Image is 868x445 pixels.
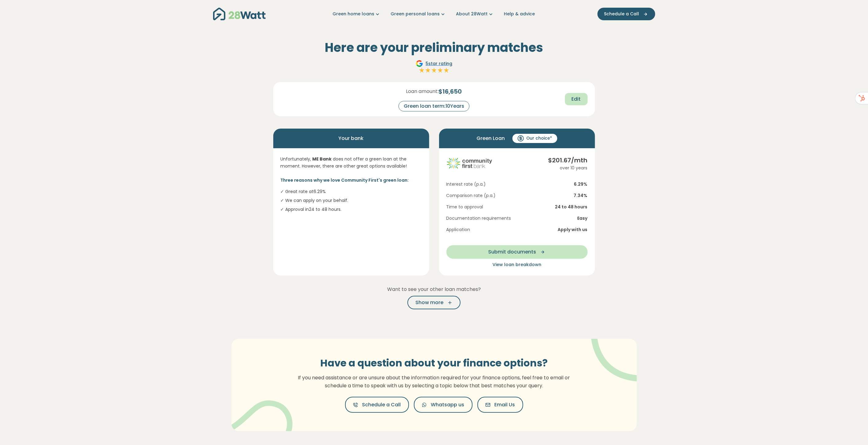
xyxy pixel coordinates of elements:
p: If you need assistance or are unsure about the information required for your finance options, fee... [294,374,574,389]
span: Schedule a Call [604,11,639,17]
span: Apply with us [558,226,588,233]
img: Full star [419,67,425,73]
span: Email Us [495,401,515,408]
span: $ 16,650 [439,87,462,96]
div: over 10 years [548,165,588,171]
span: Comparison rate (p.a.) [446,192,496,199]
strong: ME Bank [313,156,332,162]
span: Edit [572,95,581,103]
button: Show more [407,296,461,309]
span: Your bank [339,133,364,143]
img: Full star [431,67,437,73]
button: Edit [565,93,588,105]
li: ✓ We can apply on your behalf. [281,197,422,204]
span: Schedule a Call [362,401,401,408]
h3: Have a question about your finance options? [294,357,574,369]
img: Full star [437,67,443,73]
span: Whatsapp us [431,401,465,408]
span: Easy [578,215,588,222]
h2: Here are your preliminary matches [273,40,595,55]
span: 24 to 48 hours [555,204,588,210]
p: Three reasons why we love Community First's green loan: [281,177,422,184]
div: $ 201.67 /mth [548,156,588,165]
span: Show more [415,299,443,306]
button: Whatsapp us [414,397,473,413]
a: Green home loans [333,11,381,17]
img: community-first logo [446,156,492,171]
p: Want to see your other loan matches? [273,285,595,293]
div: Green loan term: 10 Years [399,101,469,111]
li: ✓ Great rate at 6.29 % [281,188,422,195]
span: 7.34 % [574,192,588,199]
iframe: Chat Widget [837,416,868,445]
span: Our choice* [527,135,552,141]
img: 28Watt [213,8,266,20]
p: Unfortunately, does not offer a green loan at the moment. However, there are other great options ... [281,156,422,169]
img: Google [416,60,423,67]
span: Green Loan [477,133,505,143]
img: vector [575,322,655,382]
a: Help & advice [504,11,535,17]
a: Google5star ratingFull starFull starFull starFull starFull star [415,60,453,75]
span: Interest rate (p.a.) [446,181,486,188]
li: ✓ Approval in 24 to 48 hours . [281,206,422,213]
span: 5 star rating [426,60,452,67]
a: About 28Watt [456,11,494,17]
span: View loan breakdown [492,261,541,268]
nav: Main navigation [213,6,655,22]
button: Email Us [477,397,523,413]
span: Submit documents [488,248,536,256]
button: Schedule a Call [345,397,409,413]
button: Submit documents [446,245,588,259]
img: Full star [425,67,431,73]
span: Loan amount: [406,88,439,95]
button: Schedule a Call [597,8,655,20]
span: Application [446,226,470,233]
a: Green personal loans [391,11,446,17]
span: Documentation requirements [446,215,511,222]
button: View loan breakdown [446,261,588,268]
span: Time to approval [446,204,483,210]
span: 6.29 % [574,181,588,188]
img: Full star [443,67,450,73]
